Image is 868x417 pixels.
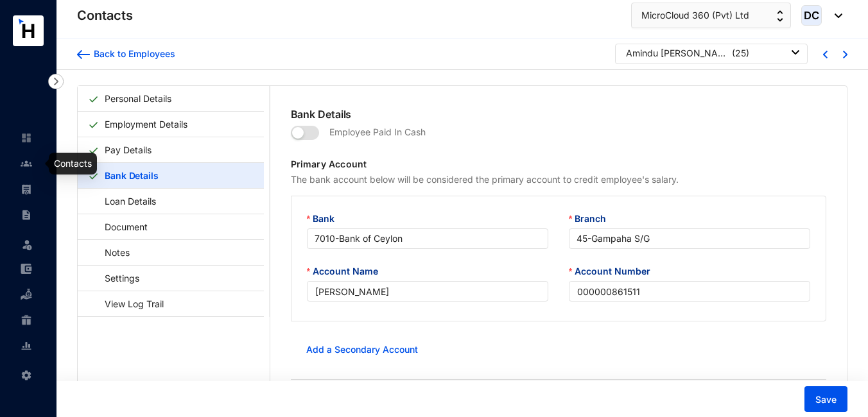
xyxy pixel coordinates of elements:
[88,188,161,214] a: Loan Details
[569,212,615,226] label: Branch
[10,256,41,282] li: Expenses
[21,289,32,300] img: loan-unselected.d74d20a04637f2d15ab5.svg
[77,47,175,60] a: Back to Employees
[732,47,749,60] p: ( 25 )
[100,137,157,163] a: Pay Details
[10,202,41,228] li: Contracts
[10,176,41,202] li: Payroll
[10,333,41,359] li: Reports
[48,74,64,89] img: nav-icon-right.af6afadce00d159da59955279c43614e.svg
[631,3,791,28] button: MicroCloud 360 (Pvt) Ltd
[291,106,827,122] p: Bank Details
[88,265,144,291] a: Settings
[77,50,90,59] img: arrow-backward-blue.96c47016eac47e06211658234db6edf5.svg
[307,281,548,302] input: Account Name
[21,209,32,221] img: contract-unselected.99e2b2107c0a7dd48938.svg
[306,344,418,355] a: Add a Secondary Account
[21,158,32,169] img: people-unselected.118708e94b43a90eceab.svg
[641,8,749,22] span: MicroCloud 360 (Pvt) Ltd
[569,264,659,278] label: Account Number
[291,158,827,173] p: Primary Account
[315,229,541,248] span: 7010 - Bank of Ceylon
[815,393,837,406] span: Save
[21,340,32,352] img: report-unselected.e6a6b4230fc7da01f883.svg
[307,212,343,226] label: Bank
[804,386,847,412] button: Save
[10,282,41,307] li: Loan
[100,85,177,112] a: Personal Details
[804,10,819,21] span: DC
[21,238,33,251] img: leave-unselected.2934df6273408c3f84d9.svg
[823,51,828,58] img: chevron-left-blue.0fda5800d0a05439ff8ddef8047136d5.svg
[792,50,799,55] img: dropdown-black.8e83cc76930a90b1a4fdb6d089b7bf3a.svg
[307,264,387,278] label: Account Name
[577,229,803,248] span: 45 - Gampaha S/G
[100,162,164,189] a: Bank Details
[21,183,32,195] img: payroll-unselected.b590312f920e76f0c668.svg
[569,281,810,302] input: Account Number
[843,51,847,58] img: chevron-right-blue.16c49ba0fe93ddb13f341d83a2dbca89.svg
[88,214,152,240] a: Document
[828,13,842,18] img: dropdown-black.8e83cc76930a90b1a4fdb6d089b7bf3a.svg
[77,6,133,24] p: Contacts
[291,337,428,362] button: Add a Secondary Account
[21,132,32,144] img: home-unselected.a29eae3204392db15eaf.svg
[10,151,41,176] li: Contacts
[291,173,827,196] p: The bank account below will be considered the primary account to credit employee's salary.
[319,122,426,158] p: Employee Paid In Cash
[21,314,32,326] img: gratuity-unselected.a8c340787eea3cf492d7.svg
[90,47,175,60] div: Back to Employees
[626,47,729,60] div: Amindu [PERSON_NAME]
[10,125,41,151] li: Home
[777,10,783,22] img: up-down-arrow.74152d26bf9780fbf563ca9c90304185.svg
[88,291,168,317] a: View Log Trail
[88,239,134,266] a: Notes
[100,111,193,137] a: Employment Details
[21,263,32,275] img: expense-unselected.2edcf0507c847f3e9e96.svg
[21,370,32,381] img: settings-unselected.1febfda315e6e19643a1.svg
[10,307,41,333] li: Gratuity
